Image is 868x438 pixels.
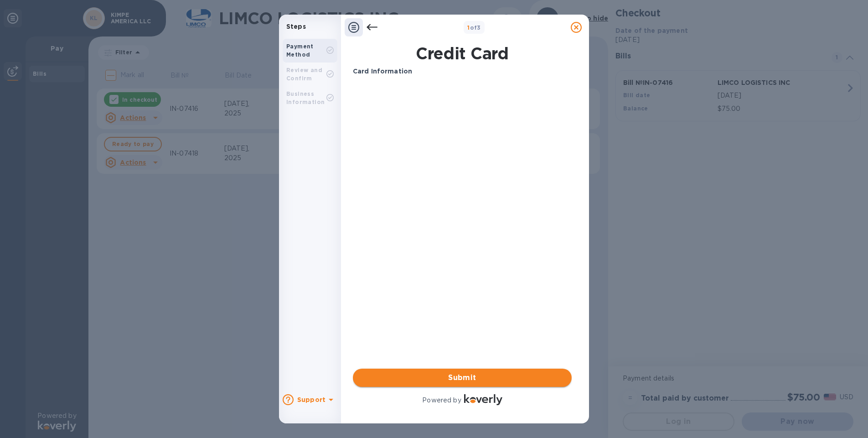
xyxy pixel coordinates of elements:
[286,43,314,58] b: Payment Method
[349,44,575,63] h1: Credit Card
[353,68,412,75] b: Card Information
[422,396,461,405] p: Powered by
[286,67,322,82] b: Review and Confirm
[467,24,481,31] b: of 3
[286,90,325,105] b: Business Information
[286,23,306,30] b: Steps
[464,394,502,405] img: Logo
[353,369,572,387] button: Submit
[297,396,325,403] b: Support
[353,83,572,152] iframe: Your browser does not support iframes
[360,372,564,383] span: Submit
[467,24,470,31] span: 1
